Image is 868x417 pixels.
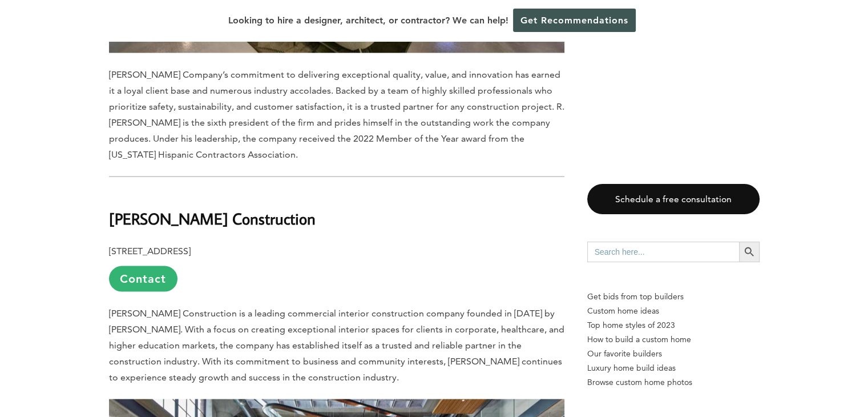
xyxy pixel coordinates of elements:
[587,318,760,332] a: Top home styles of 2023
[109,209,316,228] b: [PERSON_NAME] Construction
[109,246,191,256] b: [STREET_ADDRESS]
[743,246,756,258] svg: Search
[109,308,564,383] span: [PERSON_NAME] Construction is a leading commercial interior construction company founded in [DATE...
[587,361,760,375] a: Luxury home build ideas
[587,184,760,214] a: Schedule a free consultation
[587,242,739,262] input: Search here...
[587,290,760,304] p: Get bids from top builders
[513,9,636,32] a: Get Recommendations
[109,266,177,292] a: Contact
[649,335,854,403] iframe: Drift Widget Chat Controller
[587,304,760,318] a: Custom home ideas
[587,332,760,347] a: How to build a custom home
[109,69,564,160] span: [PERSON_NAME] Company’s commitment to delivering exceptional quality, value, and innovation has e...
[587,375,760,390] a: Browse custom home photos
[587,347,760,361] a: Our favorite builders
